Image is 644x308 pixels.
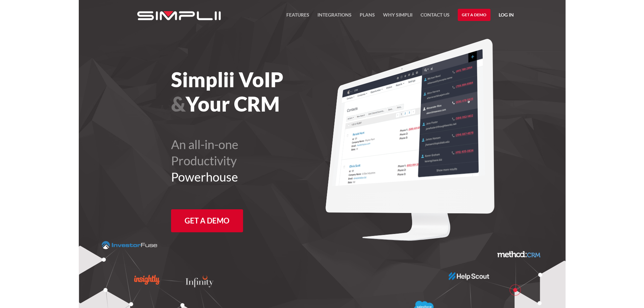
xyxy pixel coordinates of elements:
[171,169,238,184] span: Powerhouse
[171,92,186,116] span: &
[421,11,450,23] a: Contact US
[458,9,491,21] a: Get a Demo
[499,11,514,21] a: Log in
[137,11,221,20] img: Simplii
[383,11,412,23] a: Why Simplii
[360,11,375,23] a: Plans
[317,11,352,23] a: Integrations
[171,136,359,185] h2: An all-in-one Productivity
[171,67,359,116] h1: Simplii VoIP Your CRM
[286,11,309,23] a: FEATURES
[171,209,243,232] a: Get a Demo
